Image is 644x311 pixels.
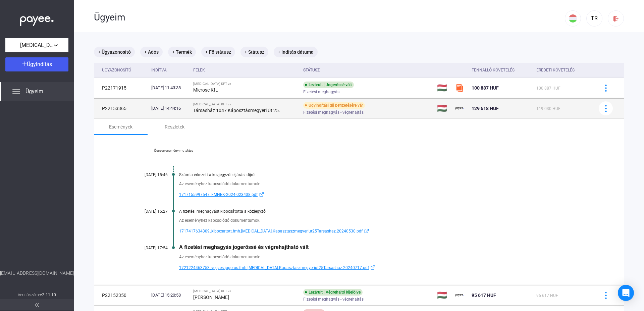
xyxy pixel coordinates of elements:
[599,101,613,115] button: more-blue
[127,246,168,250] div: [DATE] 17:54
[193,289,298,293] div: [MEDICAL_DATA] KFT vs
[455,291,464,299] img: payee-logo
[94,12,565,23] div: Ügyeim
[179,227,363,235] span: 1717417634309_kibocsatott.fmh.[MEDICAL_DATA].Kapasztaszmegyeriut25Tarsashaz.20240530.pdf
[301,63,435,78] th: Státusz
[612,15,620,22] img: logout-red
[586,10,602,27] button: TR
[303,108,364,116] span: Fizetési meghagyás - végrehajtás
[455,104,464,112] img: payee-logo
[179,209,590,214] div: A fizetési meghagyást kibocsátotta a közjegyző
[472,85,499,91] span: 100 887 HUF
[193,66,205,74] div: Felek
[602,105,609,112] img: more-blue
[94,47,135,57] mat-chip: + Ügyazonosító
[179,191,258,199] span: 1717155997547_FMHBK-2024-023438.pdf
[472,293,496,298] span: 95 617 HUF
[193,82,298,86] div: [MEDICAL_DATA] KFT vs
[303,295,364,303] span: Fizetési meghagyás - végrehajtás
[472,106,499,111] span: 129 618 HUF
[536,66,575,74] div: Eredeti követelés
[193,295,229,300] strong: [PERSON_NAME]
[151,292,187,299] div: [DATE] 15:20:58
[608,10,624,27] button: logout-red
[303,88,339,96] span: Fizetési meghagyás
[27,61,52,67] span: Ügyindítás
[303,102,365,109] div: Ügyindítási díj befizetésére vár
[179,264,590,272] a: 1721224463753_vegzes.jogeros.fmh.[MEDICAL_DATA].Kapasztaszmegyeriut25Tarsashaz.20240717.pdfextern...
[168,47,196,57] mat-chip: + Termék
[5,57,68,71] button: Ügyindítás
[179,217,590,224] div: Az eseményhez kapcsolódó dokumentumok:
[565,10,581,27] button: HU
[602,292,609,299] img: more-blue
[151,66,187,74] div: Indítva
[94,78,149,98] td: P22171915
[12,88,20,96] img: list.svg
[434,98,453,118] td: 🇭🇺
[536,106,560,111] span: 119 030 HUF
[179,180,590,187] div: Az eseményhez kapcsolódó dokumentumok:
[35,303,39,307] img: arrow-double-left-grey.svg
[165,123,184,131] div: Részletek
[193,87,218,93] strong: Microse Kft.
[22,61,27,66] img: plus-white.svg
[151,85,187,91] div: [DATE] 11:43:38
[140,47,163,57] mat-chip: + Adós
[179,172,590,177] div: Számla érkezett a közjegyzői eljárási díjról
[472,66,531,74] div: Fennálló követelés
[369,265,377,270] img: external-link-blue
[536,86,560,91] span: 100 887 HUF
[127,209,168,214] div: [DATE] 16:27
[102,66,146,74] div: Ügyazonosító
[274,47,318,57] mat-chip: + Indítás dátuma
[102,66,131,74] div: Ügyazonosító
[258,192,266,197] img: external-link-blue
[193,108,280,113] strong: Társasház 1047 Káposztásmegyeri Út 25.
[127,149,219,153] a: Összes esemény mutatása
[363,228,371,234] img: external-link-blue
[179,254,590,260] div: Az eseményhez kapcsolódó dokumentumok:
[179,191,590,199] a: 1717155997547_FMHBK-2024-023438.pdfexternal-link-blue
[20,12,54,26] img: white-payee-white-dot.svg
[303,82,354,88] div: Lezárult | Jogerőssé vált
[472,66,515,74] div: Fennálló követelés
[94,98,149,118] td: P22153365
[201,47,235,57] mat-chip: + Fő státusz
[179,227,590,235] a: 1717417634309_kibocsatott.fmh.[MEDICAL_DATA].Kapasztaszmegyeriut25Tarsashaz.20240530.pdfexternal-...
[20,41,54,49] span: [MEDICAL_DATA] KFT
[618,285,634,301] div: Open Intercom Messenger
[599,288,613,302] button: more-blue
[94,285,149,305] td: P22152350
[602,85,609,92] img: more-blue
[240,47,268,57] mat-chip: + Státusz
[536,293,558,298] span: 95 617 HUF
[569,14,577,22] img: HU
[303,289,363,296] div: Lezárult | Végrehajtó kijelölve
[455,84,464,92] img: szamlazzhu-mini
[179,244,590,250] div: A fizetési meghagyás jogerőssé és végrehajtható vált
[25,88,43,96] span: Ügyeim
[434,285,453,305] td: 🇭🇺
[151,105,187,112] div: [DATE] 14:44:16
[536,66,590,74] div: Eredeti követelés
[193,102,298,106] div: [MEDICAL_DATA] KFT vs
[109,123,132,131] div: Események
[127,172,168,177] div: [DATE] 15:46
[193,66,298,74] div: Felek
[589,14,600,22] div: TR
[434,78,453,98] td: 🇭🇺
[5,38,68,52] button: [MEDICAL_DATA] KFT
[151,66,167,74] div: Indítva
[40,293,56,297] strong: v2.11.10
[599,81,613,95] button: more-blue
[179,264,369,272] span: 1721224463753_vegzes.jogeros.fmh.[MEDICAL_DATA].Kapasztaszmegyeriut25Tarsashaz.20240717.pdf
